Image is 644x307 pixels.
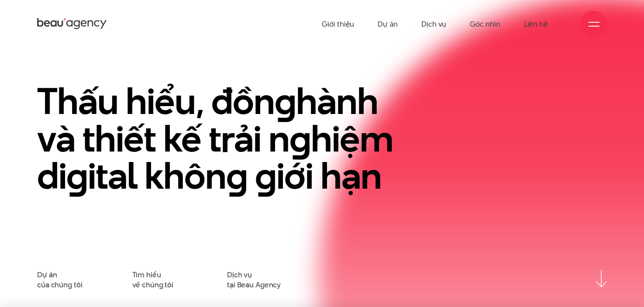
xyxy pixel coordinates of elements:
[289,113,311,164] en: g
[226,150,248,201] en: g
[275,76,296,127] en: g
[227,270,281,290] a: Dịch vụtại Beau Agency
[66,150,88,201] en: g
[132,270,174,290] a: Tìm hiểuvề chúng tôi
[37,83,413,195] h1: Thấu hiểu, đồn hành và thiết kế trải n hiệm di ital khôn iới hạn
[37,270,82,290] a: Dự áncủa chúng tôi
[255,150,276,201] en: g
